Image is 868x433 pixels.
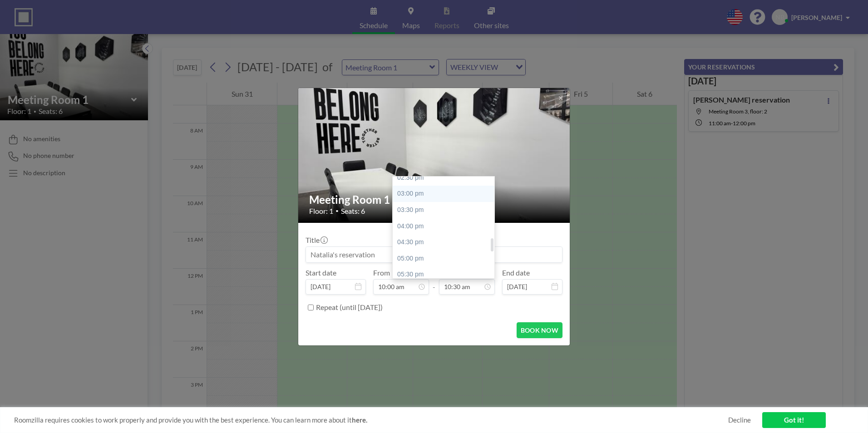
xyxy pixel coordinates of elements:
div: 04:00 pm [393,218,499,235]
label: Title [306,236,327,245]
button: BOOK NOW [517,322,562,338]
img: 537.jpg [298,53,571,257]
span: Roomzilla requires cookies to work properly and provide you with the best experience. You can lea... [14,416,728,424]
label: From [373,268,390,277]
div: 03:00 pm [393,186,499,202]
span: Seats: 6 [341,207,365,216]
div: 05:30 pm [393,266,499,283]
span: Floor: 1 [309,207,333,216]
div: 03:30 pm [393,202,499,218]
label: Start date [306,268,336,277]
div: 04:30 pm [393,234,499,251]
input: Natalia's reservation [306,247,562,262]
a: here. [352,416,367,424]
span: - [433,271,435,291]
label: End date [502,268,530,277]
h2: Meeting Room 1 [309,193,560,207]
span: • [335,207,339,214]
div: 02:30 pm [393,170,499,186]
a: Got it! [762,412,826,428]
label: Repeat (until [DATE]) [316,303,383,312]
a: Decline [728,416,751,424]
div: 05:00 pm [393,251,499,267]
